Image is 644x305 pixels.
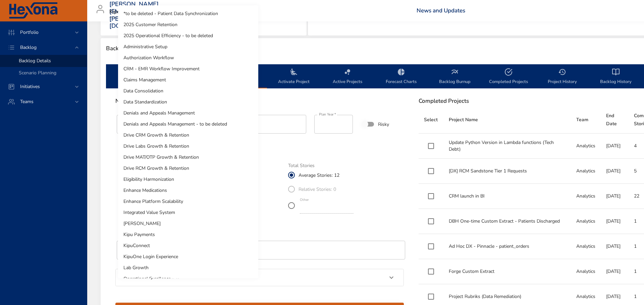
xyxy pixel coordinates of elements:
[118,85,258,96] li: Data Consolidation
[118,240,258,251] li: KipuConnect
[118,8,258,19] li: *to be deleted - Patient Data Synchronization
[118,141,258,152] li: Drive Labs Growth & Retention
[118,174,258,185] li: Eligibility Harmonization
[118,119,258,130] li: Denials and Appeals Management - to be deleted
[118,262,258,273] li: Lab Growth
[118,185,258,196] li: Enhance Medications
[118,107,258,119] li: Denials and Appeals Management
[118,229,258,240] li: Kipu Payments
[118,163,258,174] li: Drive RCM Growth & Retention
[118,63,258,74] li: CRM - EMR Workflow Improvement
[118,96,258,107] li: Data Standardization
[118,196,258,207] li: Enhance Platform Scalability
[118,218,258,229] li: [PERSON_NAME]
[118,74,258,85] li: Claims Management
[118,273,258,284] li: Operational Excellence
[118,251,258,262] li: KipuOne Login Experience
[118,130,258,141] li: Drive CRM Growth & Retention
[118,41,258,52] li: Administrative Setup
[118,207,258,218] li: Integrated Value System
[118,30,258,41] li: 2025 Operational Efficiency - to be deleted
[118,19,258,30] li: 2025 Customer Retention
[118,152,258,163] li: Drive MAT/OTP Growth & Retention
[118,52,258,63] li: Authorization Workflow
